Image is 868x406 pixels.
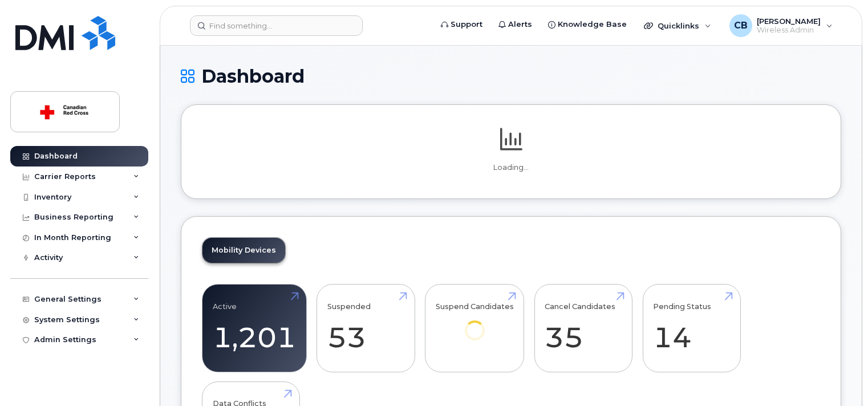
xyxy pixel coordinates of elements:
a: Suspended 53 [327,291,404,366]
h1: Dashboard [181,66,841,86]
a: Mobility Devices [202,238,285,263]
a: Pending Status 14 [653,291,730,366]
a: Active 1,201 [213,291,296,366]
a: Suspend Candidates [436,291,514,356]
a: Cancel Candidates 35 [545,291,622,366]
p: Loading... [202,163,820,173]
